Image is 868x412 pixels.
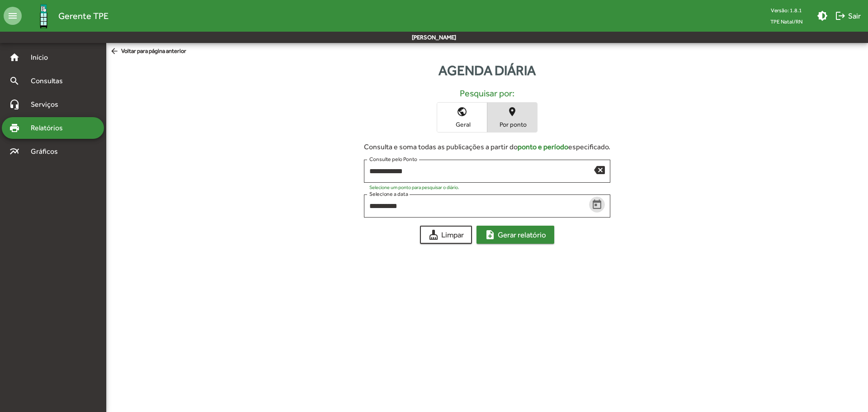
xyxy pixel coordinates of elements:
[428,229,439,240] mat-icon: cleaning_services
[589,197,605,213] button: Open calendar
[507,106,518,117] mat-icon: place
[25,123,75,133] span: Relatórios
[9,76,20,86] mat-icon: search
[763,16,810,27] span: TPE Natal/RN
[9,99,20,110] mat-icon: headset_mic
[58,9,108,23] span: Gerente TPE
[110,47,186,57] span: Voltar para página anterior
[4,7,22,25] mat-icon: menu
[9,146,20,157] mat-icon: multiline_chart
[485,229,495,240] mat-icon: note_add
[490,120,535,128] span: Por ponto
[594,164,605,175] mat-icon: backspace
[817,10,828,21] mat-icon: brightness_medium
[835,10,846,21] mat-icon: logout
[25,99,71,110] span: Serviços
[9,123,20,133] mat-icon: print
[113,88,861,99] h5: Pesquisar por:
[428,227,464,243] span: Limpar
[110,47,121,57] mat-icon: arrow_back
[457,106,467,117] mat-icon: public
[369,185,459,190] mat-hint: Selecione um ponto para pesquisar o diário.
[25,76,75,86] span: Consultas
[364,142,610,152] div: Consulta e soma todas as publicações a partir do especificado.
[835,8,861,24] span: Sair
[831,8,864,24] button: Sair
[420,226,472,244] button: Limpar
[763,5,810,16] div: Versão: 1.8.1
[437,103,487,132] button: Geral
[25,146,70,157] span: Gráficos
[487,103,537,132] button: Por ponto
[22,1,108,31] a: Gerente TPE
[518,142,568,151] strong: ponto e período
[25,52,61,63] span: Início
[476,226,554,244] button: Gerar relatório
[439,120,485,128] span: Geral
[9,52,20,63] mat-icon: home
[29,1,58,31] img: Logo
[106,60,868,81] div: Agenda diária
[485,227,546,243] span: Gerar relatório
